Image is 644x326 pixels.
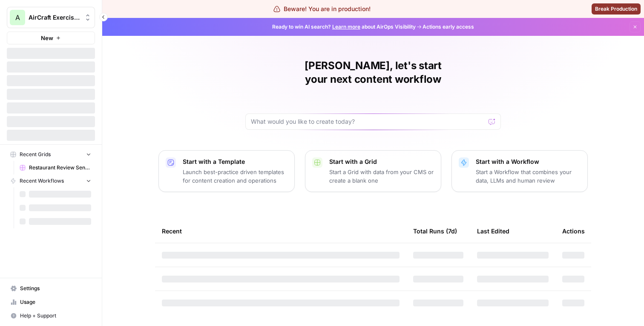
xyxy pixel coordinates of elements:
[7,32,95,44] button: New
[20,177,64,185] span: Recent Workflows
[562,219,585,243] div: Actions
[245,59,501,86] h1: [PERSON_NAME], let's start your next content workflow
[7,309,95,323] button: Help + Support
[7,148,95,161] button: Recent Grids
[183,168,287,185] p: Launch best-practice driven templates for content creation and operations
[158,150,295,192] button: Start with a TemplateLaunch best-practice driven templates for content creation and operations
[305,150,441,192] button: Start with a GridStart a Grid with data from your CMS or create a blank one
[476,157,581,166] p: Start with a Workflow
[413,219,457,243] div: Total Runs (7d)
[329,157,434,166] p: Start with a Grid
[595,5,637,13] span: Break Production
[7,175,95,187] button: Recent Workflows
[451,150,588,192] button: Start with a WorkflowStart a Workflow that combines your data, LLMs and human review
[20,312,91,320] span: Help + Support
[332,23,360,30] a: Learn more
[423,23,474,31] span: Actions early access
[16,161,95,175] a: Restaurant Review Sentiment Analyzer Grid
[7,295,95,309] a: Usage
[272,23,416,31] span: Ready to win AI search? about AirOps Visibility
[592,3,641,15] button: Break Production
[29,13,80,22] span: AirCraft Exercises
[41,34,53,42] span: New
[183,157,287,166] p: Start with a Template
[329,168,434,185] p: Start a Grid with data from your CMS or create a blank one
[7,7,95,28] button: Workspace: AirCraft Exercises
[273,5,371,13] div: Beware! You are in production!
[20,151,51,158] span: Recent Grids
[162,219,400,243] div: Recent
[477,219,509,243] div: Last Edited
[20,285,91,292] span: Settings
[29,164,91,172] span: Restaurant Review Sentiment Analyzer Grid
[20,298,91,306] span: Usage
[15,12,20,23] span: A
[251,117,485,126] input: What would you like to create today?
[476,168,581,185] p: Start a Workflow that combines your data, LLMs and human review
[7,282,95,295] a: Settings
